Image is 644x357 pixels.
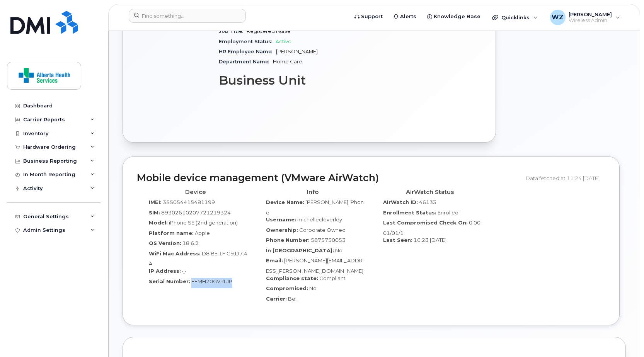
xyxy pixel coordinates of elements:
[266,285,308,292] label: Compromised:
[434,13,480,20] span: Knowledge Base
[311,237,346,243] span: 5875750053
[195,230,210,236] span: Apple
[383,219,468,226] label: Last Compromised Check On:
[487,10,543,25] div: Quicklinks
[149,209,160,216] label: SIM:
[299,227,346,233] span: Corporate Owned
[388,9,422,24] a: Alerts
[219,39,276,44] span: Employment Status
[266,226,298,234] label: Ownership:
[569,17,612,24] span: Wireless Admin
[219,49,276,54] span: HR Employee Name
[163,199,215,205] span: 355054415481199
[191,278,232,284] span: FFMH20GVPLJP
[266,236,310,244] label: Phone Number:
[422,9,486,24] a: Knowledge Base
[182,240,199,246] span: 18.6.2
[161,209,231,216] span: 89302610207721219324
[149,278,190,285] label: Serial Number:
[149,229,194,237] label: Platform name:
[501,14,530,20] span: Quicklinks
[361,13,383,20] span: Support
[319,275,346,281] span: Compliant
[383,209,436,216] label: Enrollment Status:
[149,199,162,206] label: IMEI:
[276,49,318,54] span: [PERSON_NAME]
[335,247,342,253] span: No
[219,28,247,34] span: Job Title
[266,295,287,303] label: Carrier:
[260,189,365,195] h4: Info
[273,59,302,65] span: Home Care
[383,199,418,206] label: AirWatch ID:
[419,199,436,205] span: 46133
[266,257,283,264] label: Email:
[266,257,363,274] span: [PERSON_NAME][EMAIL_ADDRESS][PERSON_NAME][DOMAIN_NAME]
[266,199,304,206] label: Device Name:
[309,285,317,291] span: No
[266,247,334,254] label: In [GEOGRAPHIC_DATA]:
[545,10,625,25] div: Wei Zhou
[377,189,482,195] h4: AirWatch Status
[247,28,291,34] span: Registered Nurse
[414,237,446,243] span: 16:23 [DATE]
[137,173,520,184] h2: Mobile device management (VMware AirWatch)
[288,296,298,302] span: Bell
[526,171,605,185] div: Data fetched at 11:24 [DATE]
[143,189,248,195] h4: Device
[266,216,296,223] label: Username:
[569,11,612,17] span: [PERSON_NAME]
[438,209,458,216] span: Enrolled
[219,59,273,65] span: Department Name
[219,73,339,87] h3: Business Unit
[400,13,416,20] span: Alerts
[149,267,181,275] label: IP Address:
[182,268,186,274] span: {}
[149,250,201,257] label: WiFi Mac Address:
[276,39,291,44] span: Active
[266,199,364,216] span: [PERSON_NAME] iPhone
[297,216,342,223] span: michellecleverley
[149,219,168,226] label: Model:
[149,240,181,247] label: OS Version:
[552,13,564,22] span: WZ
[169,219,238,226] span: iPhone SE (2nd generation)
[129,9,246,23] input: Find something...
[349,9,388,24] a: Support
[266,275,318,282] label: Compliance state:
[383,236,412,244] label: Last Seen:
[383,219,480,236] span: 0:00 01/01/1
